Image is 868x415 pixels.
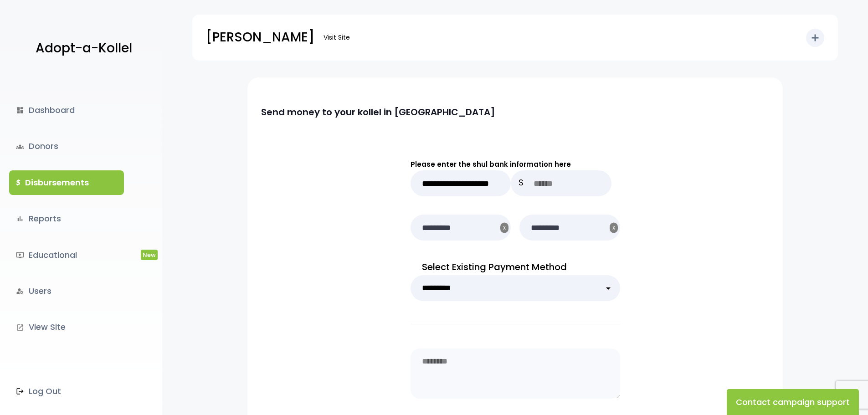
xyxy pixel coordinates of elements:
a: manage_accountsUsers [9,279,124,303]
button: X [500,223,508,233]
span: New [141,250,158,260]
i: manage_accounts [16,287,24,295]
p: [PERSON_NAME] [206,26,314,49]
a: ondemand_videoEducationalNew [9,243,124,267]
button: X [610,223,618,233]
i: bar_chart [16,215,24,223]
a: Visit Site [319,29,354,46]
i: ondemand_video [16,251,24,259]
button: Contact campaign support [727,389,859,415]
span: groups [16,143,24,151]
p: Select Existing Payment Method [411,259,620,275]
p: Please enter the shul bank information here [411,158,620,170]
i: $ [16,176,21,190]
a: dashboardDashboard [9,98,124,123]
i: add [810,32,821,43]
p: Adopt-a-Kollel [36,37,132,60]
a: Log Out [9,379,124,404]
a: launchView Site [9,315,124,339]
a: $Disbursements [9,170,124,195]
i: dashboard [16,106,24,114]
p: $ [511,170,531,196]
a: Adopt-a-Kollel [31,26,132,71]
a: bar_chartReports [9,206,124,231]
i: launch [16,323,24,332]
p: Send money to your kollel in [GEOGRAPHIC_DATA] [261,105,747,119]
button: add [806,29,824,47]
a: groupsDonors [9,134,124,159]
